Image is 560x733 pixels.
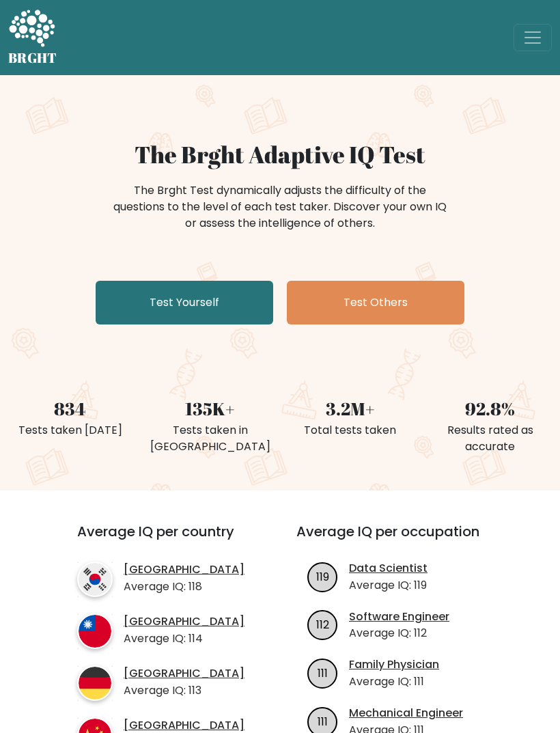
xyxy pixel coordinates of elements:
div: 834 [8,396,132,422]
h3: Average IQ per occupation [296,523,499,556]
h1: The Brght Adaptive IQ Test [8,141,552,169]
a: Software Engineer [349,610,449,624]
div: The Brght Test dynamically adjusts the difficulty of the questions to the level of each test take... [109,182,451,232]
text: 111 [318,665,328,681]
div: 92.8% [428,396,552,422]
a: Family Physician [349,658,439,672]
div: Total tests taken [288,422,412,439]
div: Tests taken in [GEOGRAPHIC_DATA] [148,422,272,455]
div: Tests taken [DATE] [8,422,132,439]
p: Average IQ: 113 [124,682,244,699]
a: Mechanical Engineer [349,706,463,721]
text: 112 [316,617,329,633]
a: Test Yourself [96,281,273,324]
text: 119 [316,569,329,585]
a: [GEOGRAPHIC_DATA] [124,563,244,577]
img: country [77,562,113,597]
a: Test Others [287,281,464,324]
p: Average IQ: 119 [349,577,428,594]
h3: Average IQ per country [77,523,247,556]
div: 135K+ [148,396,272,422]
div: Results rated as accurate [428,422,552,455]
p: Average IQ: 111 [349,674,439,690]
img: country [77,613,113,649]
div: 3.2M+ [288,396,412,422]
a: [GEOGRAPHIC_DATA] [124,615,244,629]
a: [GEOGRAPHIC_DATA] [124,667,244,681]
text: 111 [318,714,328,730]
p: Average IQ: 118 [124,579,244,595]
a: [GEOGRAPHIC_DATA] [124,719,244,733]
p: Average IQ: 112 [349,625,449,641]
button: Toggle navigation [514,24,552,51]
a: Data Scientist [349,562,428,576]
a: BRGHT [8,5,57,70]
p: Average IQ: 114 [124,631,244,647]
h5: BRGHT [8,50,57,66]
img: country [77,665,113,701]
